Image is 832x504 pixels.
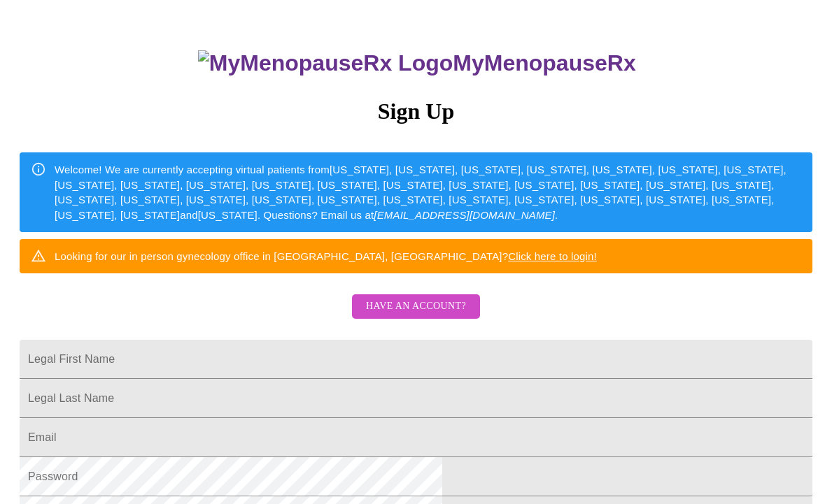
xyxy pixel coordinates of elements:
h3: MyMenopauseRx [22,50,813,76]
h3: Sign Up [20,99,812,124]
div: Welcome! We are currently accepting virtual patients from [US_STATE], [US_STATE], [US_STATE], [US... [55,157,801,228]
img: MyMenopauseRx Logo [198,50,453,76]
a: Have an account? [348,310,484,322]
a: Click here to login! [508,250,597,262]
em: [EMAIL_ADDRESS][DOMAIN_NAME] [374,209,555,221]
div: Looking for our in person gynecology office in [GEOGRAPHIC_DATA], [GEOGRAPHIC_DATA]? [55,243,597,269]
button: Have an account? [352,294,480,319]
span: Have an account? [366,298,466,315]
